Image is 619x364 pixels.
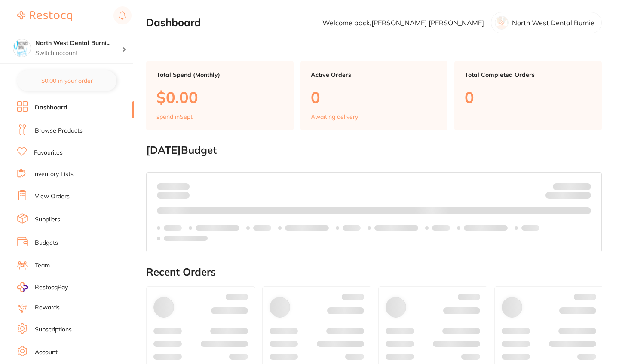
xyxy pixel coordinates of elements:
[553,183,591,190] p: Budget:
[253,224,271,231] p: Labels
[35,239,58,247] a: Budgets
[311,71,438,78] p: Active Orders
[156,113,193,120] p: spend in Sept
[35,303,60,312] a: Rewards
[17,11,72,21] img: Restocq Logo
[146,61,294,130] a: Total Spend (Monthly)$0.00spend inSept
[35,348,58,357] a: Account
[17,282,68,292] a: RestocqPay
[311,113,358,120] p: Awaiting delivery
[35,127,83,135] a: Browse Products
[33,170,74,179] a: Inventory Lists
[574,182,591,190] strong: $NaN
[521,224,539,231] p: Labels
[35,49,122,58] p: Switch account
[35,39,122,48] h4: North West Dental Burnie
[35,192,70,201] a: View Orders
[35,215,60,224] a: Suppliers
[576,193,591,201] strong: $0.00
[311,88,438,106] p: 0
[343,224,361,231] p: Labels
[146,266,602,278] h2: Recent Orders
[35,261,50,270] a: Team
[146,17,201,29] h2: Dashboard
[35,325,72,334] a: Subscriptions
[17,6,72,26] a: Restocq Logo
[300,61,448,130] a: Active Orders0Awaiting delivery
[17,70,116,91] button: $0.00 in your order
[35,103,67,112] a: Dashboard
[146,144,602,156] h2: [DATE] Budget
[512,19,594,27] p: North West Dental Burnie
[465,71,591,78] p: Total Completed Orders
[465,88,591,106] p: 0
[454,61,602,130] a: Total Completed Orders0
[196,224,239,231] p: Labels extended
[13,39,31,57] img: North West Dental Burnie
[157,183,190,190] p: Spent:
[322,19,484,27] p: Welcome back, [PERSON_NAME] [PERSON_NAME]
[285,224,329,231] p: Labels extended
[545,190,591,200] p: Remaining:
[464,224,508,231] p: Labels extended
[157,190,190,200] p: month
[432,224,450,231] p: Labels
[35,283,68,292] span: RestocqPay
[34,149,63,157] a: Favourites
[164,235,208,242] p: Labels extended
[374,224,418,231] p: Labels extended
[156,71,283,78] p: Total Spend (Monthly)
[17,282,28,292] img: RestocqPay
[156,88,283,106] p: $0.00
[164,224,182,231] p: Labels
[175,182,190,190] strong: $0.00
